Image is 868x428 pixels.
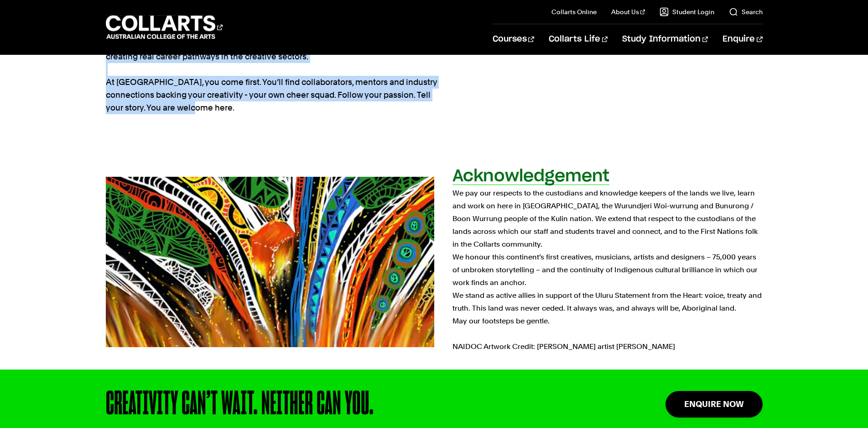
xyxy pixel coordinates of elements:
[611,7,645,16] a: About Us
[452,168,609,185] h2: Acknowledgement
[660,7,714,16] a: Student Login
[493,24,534,54] a: Courses
[722,24,762,54] a: Enquire
[665,391,763,417] a: Enquire Now
[622,24,708,54] a: Study Information
[551,7,597,16] a: Collarts Online
[106,388,607,421] div: CREATIVITY CAN’T WAIT. NEITHER CAN YOU.
[729,7,763,16] a: Search
[549,24,608,54] a: Collarts Life
[106,14,223,40] div: Go to homepage
[452,187,763,353] p: We pay our respects to the custodians and knowledge keepers of the lands we live, learn and work ...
